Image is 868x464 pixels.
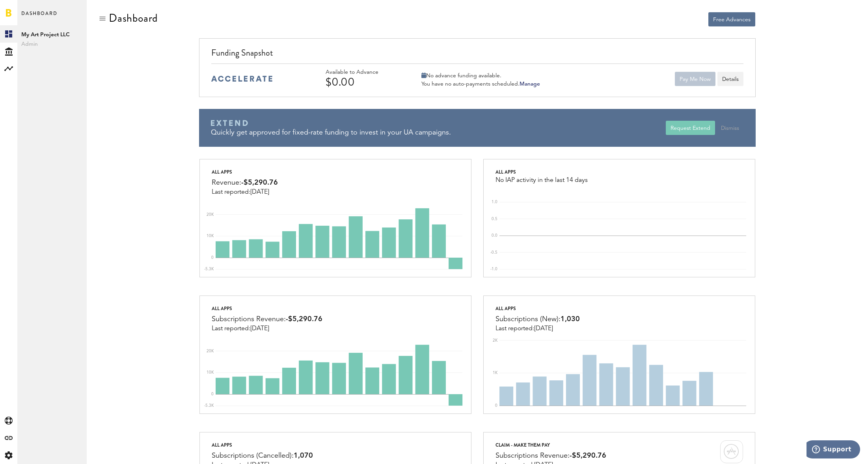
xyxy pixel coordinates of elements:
[570,452,606,459] span: -$5,290.76
[211,47,743,64] div: Funding Snapshot
[490,267,497,271] text: -1.0
[207,370,214,374] text: 10K
[493,339,498,342] text: 2K
[490,251,497,254] text: -0.5
[212,304,322,313] div: All apps
[211,392,214,396] text: 0
[495,440,606,450] div: Claim - Make Them Pay
[720,440,743,463] img: card-marketplace-itunes.svg
[492,234,497,238] text: 0.0
[211,120,248,126] img: Braavo Extend
[21,30,83,39] span: My Art Project LLC
[21,39,83,49] span: Admin
[207,213,214,217] text: 20K
[211,76,272,82] img: accelerate-medium-blue-logo.svg
[675,72,715,86] button: Pay Me Now
[495,177,588,184] div: No IAP activity in the last 14 days
[495,450,606,462] div: Subscriptions Revenue:
[241,179,278,186] span: -$5,290.76
[109,12,158,24] div: Dashboard
[212,313,322,325] div: Subscriptions Revenue:
[717,72,743,86] button: Details
[493,371,498,375] text: 1K
[212,177,278,189] div: Revenue:
[326,69,400,76] div: Available to Advance
[492,217,497,221] text: 0.5
[212,167,278,177] div: All apps
[286,316,322,323] span: -$5,290.76
[421,72,540,79] div: No advance funding available.
[212,440,313,450] div: All apps
[495,167,588,177] div: All apps
[204,267,214,271] text: -5.3K
[495,325,580,332] div: Last reported:
[520,81,540,87] a: Manage
[716,121,744,135] button: Dismiss
[250,189,269,195] span: [DATE]
[421,80,540,88] div: You have no auto-payments scheduled.
[492,200,497,204] text: 1.0
[211,128,665,138] div: Quickly get approved for fixed-rate funding to invest in your UA campaigns.
[207,349,214,353] text: 20K
[212,450,313,462] div: Subscriptions (Cancelled):
[807,440,860,460] iframe: Opens a widget where you can find more information
[212,325,322,332] div: Last reported:
[211,256,214,260] text: 0
[495,404,497,408] text: 0
[21,9,58,25] span: Dashboard
[534,326,553,332] span: [DATE]
[708,12,755,26] button: Free Advances
[207,234,214,238] text: 10K
[204,404,214,408] text: -5.3K
[495,313,580,325] div: Subscriptions (New):
[666,121,715,135] button: Request Extend
[294,452,313,459] span: 1,070
[495,304,580,313] div: All apps
[561,316,580,323] span: 1,030
[212,189,278,196] div: Last reported:
[326,76,400,88] div: $0.00
[250,326,269,332] span: [DATE]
